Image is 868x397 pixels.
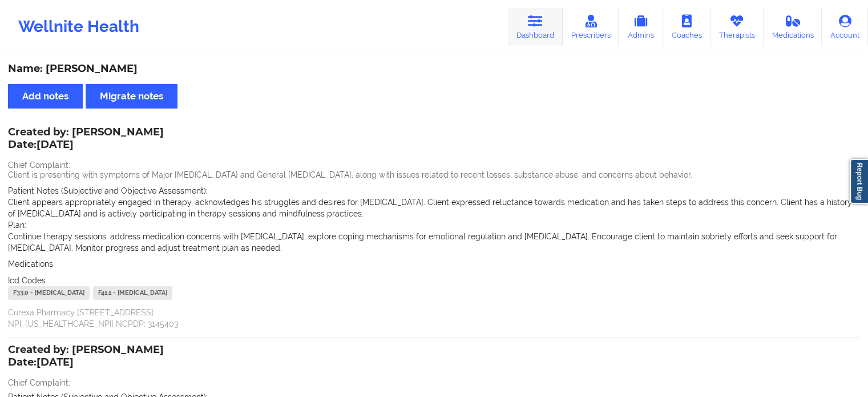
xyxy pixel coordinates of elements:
span: Icd Codes [8,276,46,285]
a: Admins [619,8,663,46]
button: Migrate notes [86,84,177,109]
p: Continue therapy sessions, address medication concerns with [MEDICAL_DATA], explore coping mechan... [8,231,860,254]
p: Curexa Pharmacy [STREET_ADDRESS] NPI: [US_HEALTHCARE_NPI] NCPDP: 3145403 [8,307,860,330]
a: Dashboard [508,8,563,46]
span: Medications [8,259,53,268]
div: Name: [PERSON_NAME] [8,62,860,75]
span: Patient Notes (Subjective and Objective Assessment): [8,186,208,195]
a: Medications [764,8,822,46]
p: Client appears appropriately engaged in therapy, acknowledges his struggles and desires for [MEDI... [8,197,860,219]
p: Client is presenting with symptoms of Major [MEDICAL_DATA] and General [MEDICAL_DATA], along with... [8,169,860,181]
div: F41.1 - [MEDICAL_DATA] [93,286,172,300]
span: Chief Complaint: [8,161,70,170]
a: Prescribers [563,8,619,46]
span: Plan: [8,220,26,230]
a: Coaches [663,8,710,46]
div: Created by: [PERSON_NAME] [8,344,164,370]
div: F33.0 - [MEDICAL_DATA] [8,286,90,300]
p: Date: [DATE] [8,355,164,370]
a: Therapists [710,8,764,46]
a: Report Bug [850,159,868,204]
span: Chief Complaint: [8,378,70,387]
button: Add notes [8,84,83,109]
p: Date: [DATE] [8,138,164,153]
div: Created by: [PERSON_NAME] [8,126,164,153]
a: Account [822,8,868,46]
